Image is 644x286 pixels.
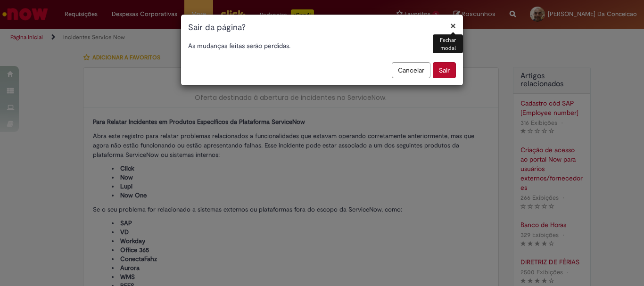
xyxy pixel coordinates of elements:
button: Fechar modal [450,21,456,31]
button: Sair [433,62,456,78]
button: Cancelar [392,62,430,78]
div: Fechar modal [433,34,463,53]
h1: Sair da página? [188,22,456,34]
p: As mudanças feitas serão perdidas. [188,41,456,50]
